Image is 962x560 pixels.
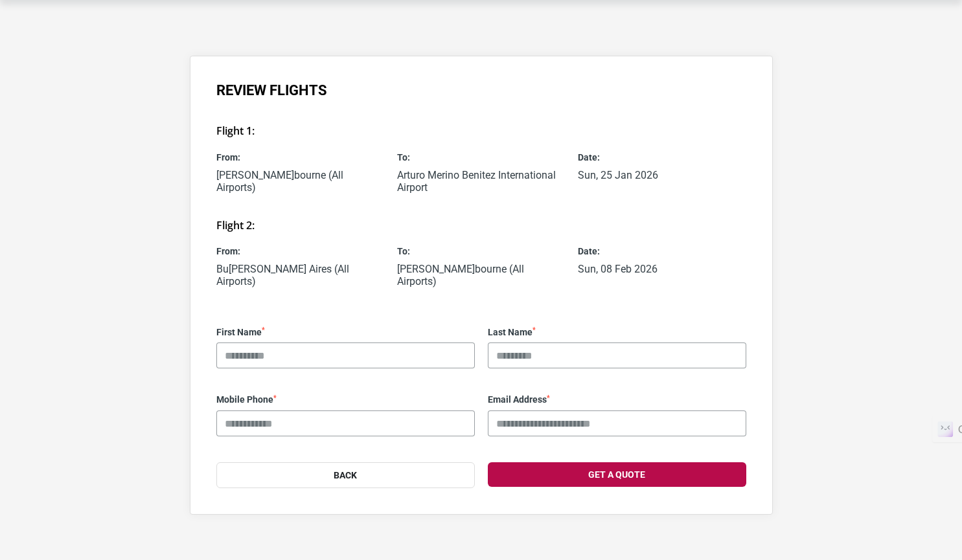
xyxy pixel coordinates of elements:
[397,181,406,194] span: Ai
[397,263,507,275] span: bourne
[216,275,256,287] span: ports)
[397,169,407,181] span: Ar
[397,181,428,194] span: rport
[397,275,409,287] span: Air
[309,263,315,275] span: A
[216,462,475,488] button: Back
[216,169,326,181] span: bourne
[578,263,658,275] span: 08 2026
[216,82,746,99] h1: Review Flights
[216,219,746,232] h3: Flight 2:
[328,169,343,181] span: All
[615,263,632,275] span: eb
[216,169,294,181] span: [PERSON_NAME]
[488,394,746,405] label: Email Address
[578,151,746,164] span: Date:
[615,263,621,275] span: F
[462,169,496,181] span: nitez
[615,169,632,181] span: an
[309,263,332,275] span: ires
[397,263,475,275] span: [PERSON_NAME]
[578,245,746,258] span: Date:
[509,263,524,275] span: All
[397,245,565,258] span: To:
[578,169,598,181] span: un,
[428,169,442,181] span: Me
[428,169,459,181] span: rino
[334,263,349,275] span: All
[488,327,746,338] label: Last Name
[334,263,338,275] span: (
[615,169,621,181] span: J
[216,263,306,275] span: [PERSON_NAME]
[578,169,584,181] span: S
[578,169,658,181] span: 25 2026
[328,169,332,181] span: (
[216,394,475,405] label: Mobile Phone
[216,263,229,275] span: Bu
[509,263,512,275] span: (
[216,181,256,194] span: ports)
[578,263,598,275] span: un,
[397,151,565,164] span: To:
[216,125,746,137] h3: Flight 1:
[397,275,437,287] span: ports)
[216,327,475,338] label: First Name
[578,263,584,275] span: S
[216,151,384,164] span: From:
[462,169,474,181] span: Be
[498,169,556,181] span: rnational
[397,169,425,181] span: turo
[216,181,229,194] span: Air
[216,275,229,287] span: Air
[498,169,515,181] span: Inte
[488,462,746,487] button: Get a Quote
[216,245,384,258] span: From:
